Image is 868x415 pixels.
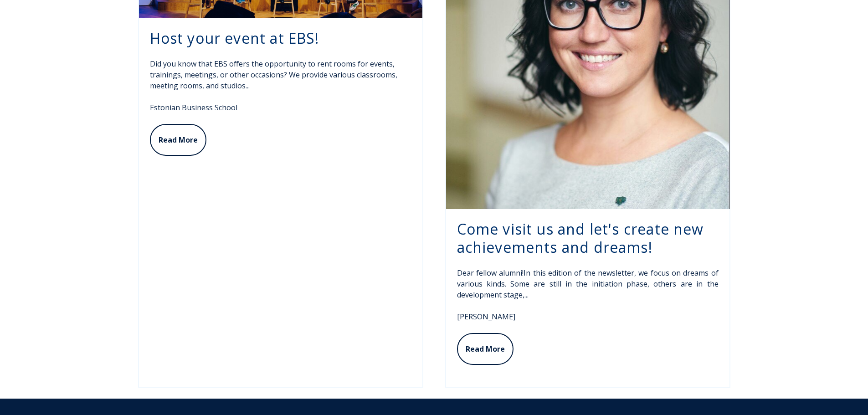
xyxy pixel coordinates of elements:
a: [PERSON_NAME] [457,312,515,322]
a: Read More [457,333,514,365]
p: Did you know that EBS offers the opportunity to rent rooms for events, trainings, meetings, or ot... [150,58,411,91]
span: Dear fellow alumni! [457,268,524,278]
a: Come visit us and let's create new achievements and dreams! [457,219,704,257]
span: In this edition of the newsletter, we focus on dreams of various kinds. Some are still in the ini... [457,268,719,300]
a: Estonian Business School [150,102,237,113]
a: Host your event at EBS! [150,28,319,48]
a: Read More [150,124,206,156]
